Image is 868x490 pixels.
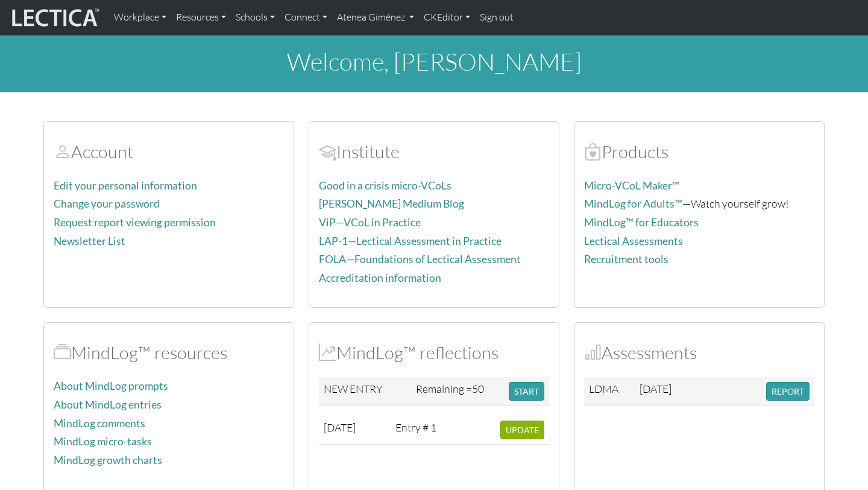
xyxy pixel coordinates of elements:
a: About MindLog prompts [54,380,168,392]
a: CKEditor [419,5,475,30]
a: Workplace [109,5,171,30]
a: Good in a crisis micro-VCoLs [319,179,451,192]
a: About MindLog entries [54,398,162,411]
button: REPORT [766,382,810,401]
a: Accreditation information [319,272,441,284]
span: Products [584,141,602,162]
a: MindLog™ for Educators [584,216,699,229]
h2: MindLog™ resources [54,342,284,363]
span: [DATE] [324,421,356,434]
a: Atenea Giménez [332,5,419,30]
td: Remaining = [411,377,504,406]
a: Recruitment tools [584,253,668,266]
a: Sign out [475,5,518,30]
h2: Products [584,141,814,162]
span: UPDATE [506,425,539,435]
td: LDMA [584,377,635,406]
h2: Account [54,141,284,162]
td: NEW ENTRY [319,377,411,406]
span: Account [319,141,336,162]
img: lecticalive [9,6,99,29]
a: ViP—VCoL in Practice [319,216,421,229]
a: MindLog micro-tasks [54,435,152,448]
a: Schools [231,5,280,30]
a: Newsletter List [54,235,125,247]
span: MindLog [319,342,336,363]
h2: Institute [319,141,549,162]
a: FOLA—Foundations of Lectical Assessment [319,253,521,266]
td: Entry # 1 [391,416,445,445]
a: Micro-VCoL Maker™ [584,179,680,192]
a: Request report viewing permission [54,216,216,229]
p: —Watch yourself grow! [584,195,814,212]
a: MindLog comments [54,417,145,430]
a: Connect [280,5,332,30]
a: Resources [171,5,231,30]
a: [PERSON_NAME] Medium Blog [319,197,464,210]
span: [DATE] [640,382,671,395]
h2: MindLog™ reflections [319,342,549,363]
a: LAP-1—Lectical Assessment in Practice [319,235,502,247]
span: 50 [472,382,484,395]
a: Lectical Assessments [584,235,683,247]
a: Change your password [54,197,160,210]
a: Edit your personal information [54,179,197,192]
button: START [509,382,544,401]
button: UPDATE [500,421,544,439]
a: MindLog growth charts [54,454,162,466]
a: MindLog for Adults™ [584,197,682,210]
span: Assessments [584,342,602,363]
h2: Assessments [584,342,814,363]
span: Account [54,141,71,162]
span: MindLog™ resources [54,342,71,363]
